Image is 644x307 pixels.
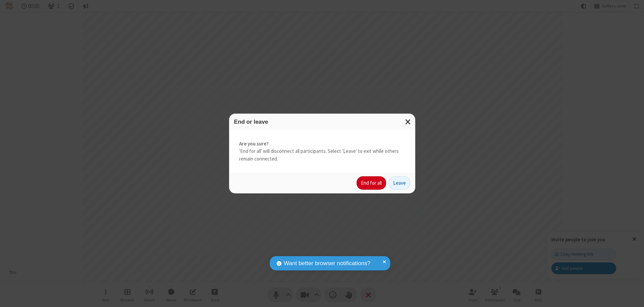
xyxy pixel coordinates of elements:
span: Want better browser notifications? [284,259,370,268]
button: Leave [389,176,410,190]
button: End for all [357,176,386,190]
strong: Are you sure? [239,140,405,148]
h3: End or leave [234,119,410,125]
button: Close modal [401,114,415,130]
div: 'End for all' will disconnect all participants. Select 'Leave' to exit while others remain connec... [229,130,415,173]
